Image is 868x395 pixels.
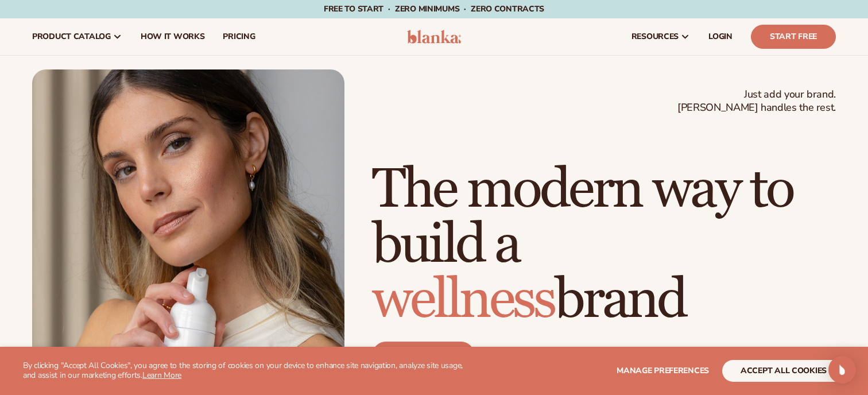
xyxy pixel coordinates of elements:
a: Start Free [751,25,836,49]
a: Start free [372,342,475,369]
div: Open Intercom Messenger [828,356,856,384]
button: accept all cookies [722,360,845,382]
a: Learn More [142,370,181,381]
span: Free to start · ZERO minimums · ZERO contracts [324,3,544,14]
span: resources [631,32,679,41]
span: How It Works [141,32,205,41]
a: How It Works [131,18,214,55]
button: Manage preferences [617,360,709,382]
a: LOGIN [699,18,742,55]
img: logo [407,30,462,44]
span: wellness [372,266,555,334]
a: resources [622,18,699,55]
span: Manage preferences [617,365,709,376]
span: LOGIN [708,32,733,41]
a: product catalog [23,18,131,55]
a: pricing [214,18,264,55]
h1: The modern way to build a brand [372,162,836,328]
p: By clicking "Accept All Cookies", you agree to the storing of cookies on your device to enhance s... [23,361,471,381]
span: Just add your brand. [PERSON_NAME] handles the rest. [677,88,836,115]
span: pricing [223,32,255,41]
span: product catalog [32,32,111,41]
